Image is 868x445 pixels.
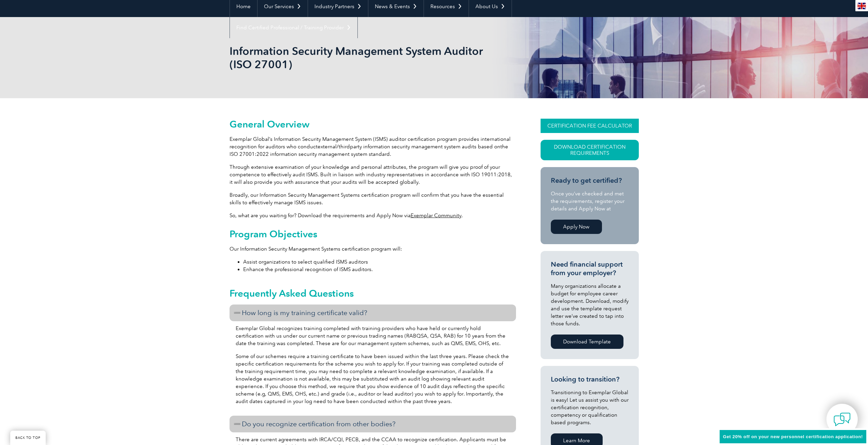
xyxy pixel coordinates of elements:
span: party information security management system audits based on [350,144,500,150]
li: Assist organizations to select qualified ISMS auditors [243,258,516,266]
h1: Information Security Management System Auditor (ISO 27001) [230,44,491,71]
p: Exemplar Global’s Information Security Management System (ISMS) auditor certification program pro... [230,135,516,158]
a: Download Certification Requirements [541,140,639,160]
p: Transitioning to Exemplar Global is easy! Let us assist you with our certification recognition, c... [551,389,629,426]
h3: How long is my training certificate valid? [230,305,516,321]
a: Download Template [551,335,623,349]
a: Find Certified Professional / Training Provider [230,17,357,38]
img: en [857,3,866,9]
h3: Need financial support from your employer? [551,260,629,277]
h3: Looking to transition? [551,375,629,384]
p: Many organizations allocate a budget for employee career development. Download, modify and use th... [551,282,629,327]
a: BACK TO TOP [10,431,46,445]
li: Enhance the professional recognition of ISMS auditors. [243,266,516,273]
span: external/third [318,144,350,150]
p: Once you’ve checked and met the requirements, register your details and Apply Now at [551,190,629,212]
a: CERTIFICATION FEE CALCULATOR [541,119,639,133]
h2: Frequently Asked Questions [230,288,516,299]
p: Exemplar Global recognizes training completed with training providers who have held or currently ... [236,325,510,347]
p: Broadly, our Information Security Management Systems certification program will confirm that you ... [230,191,516,206]
a: Exemplar Community [411,212,461,219]
span: Get 20% off on your new personnel certification application! [723,434,863,439]
h2: Program Objectives [230,228,516,239]
p: Our Information Security Management Systems certification program will: [230,245,516,253]
p: Through extensive examination of your knowledge and personal attributes, the program will give yo... [230,163,516,186]
p: So, what are you waiting for? Download the requirements and Apply Now via . [230,212,516,219]
img: contact-chat.png [834,411,851,428]
a: Apply Now [551,220,602,234]
p: Some of our schemes require a training certificate to have been issued within the last three year... [236,353,510,405]
h3: Do you recognize certification from other bodies? [230,416,516,432]
h2: General Overview [230,119,516,130]
h3: Ready to get certified? [551,176,629,185]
